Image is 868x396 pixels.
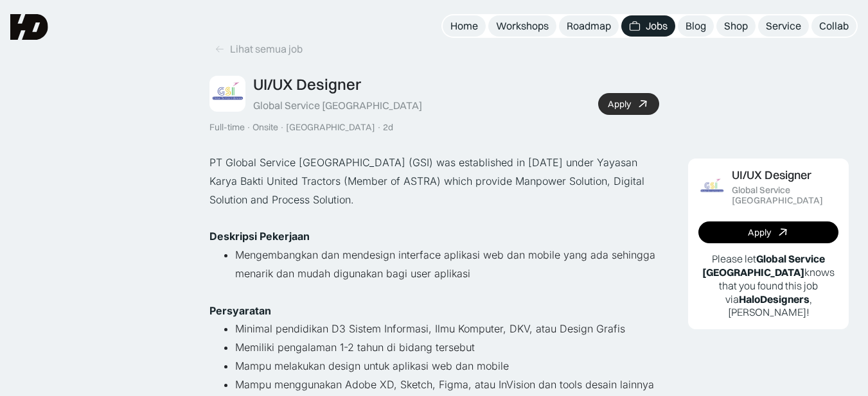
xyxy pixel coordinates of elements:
[450,19,478,33] div: Home
[488,15,556,37] a: Workshops
[209,76,245,112] img: Job Image
[724,19,748,33] div: Shop
[209,153,659,209] p: PT Global Service [GEOGRAPHIC_DATA] (GSI) was established in [DATE] under Yayasan Karya Bakti Uni...
[567,19,611,33] div: Roadmap
[235,357,659,375] li: Mampu melakukan design untuk aplikasi web dan mobile
[230,42,303,56] div: Lihat semua job
[598,93,659,115] a: Apply
[235,338,659,357] li: Memiliki pengalaman 1-2 tahun di bidang tersebut
[739,293,810,306] b: HaloDesigners
[209,122,245,133] div: Full-time
[376,122,382,133] div: ·
[686,19,706,33] div: Blog
[811,15,856,37] a: Collab
[209,304,271,317] strong: Persyaratan
[253,99,422,112] div: Global Service [GEOGRAPHIC_DATA]
[716,15,756,37] a: Shop
[252,122,278,133] div: Onsite
[698,252,838,319] p: Please let knows that you found this job via , [PERSON_NAME]!
[279,122,285,133] div: ·
[608,99,631,110] div: Apply
[253,75,361,94] div: UI/UX Designer
[698,221,838,243] a: Apply
[702,252,825,279] b: Global Service [GEOGRAPHIC_DATA]
[559,15,619,37] a: Roadmap
[678,15,714,37] a: Blog
[732,169,811,182] div: UI/UX Designer
[209,230,310,243] strong: Deskripsi Pekerjaan
[698,174,725,201] img: Job Image
[209,283,659,302] p: ‍
[766,19,801,33] div: Service
[235,375,659,394] li: Mampu menggunakan Adobe XD, Sketch, Figma, atau InVision dan tools desain lainnya
[748,227,771,238] div: Apply
[246,122,251,133] div: ·
[732,185,838,207] div: Global Service [GEOGRAPHIC_DATA]
[235,320,659,338] li: Minimal pendidikan D3 Sistem Informasi, Ilmu Komputer, DKV, atau Design Grafis
[235,246,659,283] li: Mengembangkan dan mendesign interface aplikasi web dan mobile yang ada sehingga menarik dan mudah...
[819,19,849,33] div: Collab
[758,15,809,37] a: Service
[209,209,659,228] p: ‍
[209,39,308,60] a: Lihat semua job
[621,15,675,37] a: Jobs
[383,122,393,133] div: 2d
[286,122,375,133] div: [GEOGRAPHIC_DATA]
[443,15,486,37] a: Home
[496,19,549,33] div: Workshops
[646,19,668,33] div: Jobs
